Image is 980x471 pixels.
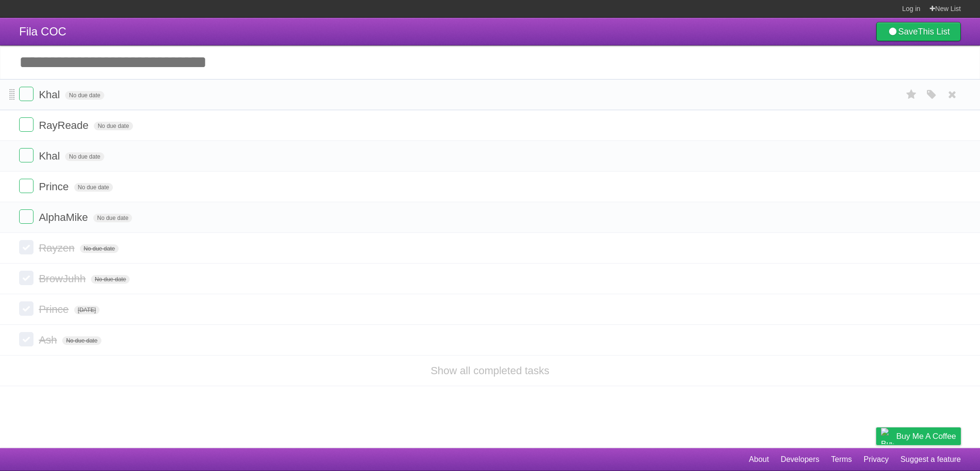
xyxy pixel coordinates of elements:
[93,214,132,222] span: No due date
[39,150,62,162] span: Khal
[19,209,33,224] label: Done
[876,427,961,445] a: Buy me a coffee
[901,450,961,469] a: Suggest a feature
[65,152,104,161] span: No due date
[39,242,77,254] span: Rayzen
[39,273,88,285] span: BrowJuhh
[780,450,819,469] a: Developers
[431,365,549,377] a: Show all completed tasks
[39,211,90,223] span: AlphaMike
[19,25,67,38] span: Fila COC
[74,183,113,192] span: No due date
[74,306,100,314] span: [DATE]
[80,244,119,253] span: No due date
[19,148,33,162] label: Done
[918,27,950,36] b: This List
[39,334,59,346] span: Ash
[65,91,104,100] span: No due date
[39,181,71,193] span: Prince
[94,122,133,130] span: No due date
[902,87,921,103] label: Star task
[19,240,33,254] label: Done
[19,271,33,285] label: Done
[39,303,71,315] span: Prince
[91,275,130,284] span: No due date
[19,332,33,346] label: Done
[749,450,769,469] a: About
[62,336,101,345] span: No due date
[19,87,33,101] label: Done
[39,89,62,101] span: Khal
[39,119,91,131] span: RayReade
[19,179,33,193] label: Done
[19,301,33,316] label: Done
[881,428,894,444] img: Buy me a coffee
[896,428,956,445] span: Buy me a coffee
[864,450,889,469] a: Privacy
[831,450,852,469] a: Terms
[19,117,33,132] label: Done
[876,22,961,41] a: SaveThis List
